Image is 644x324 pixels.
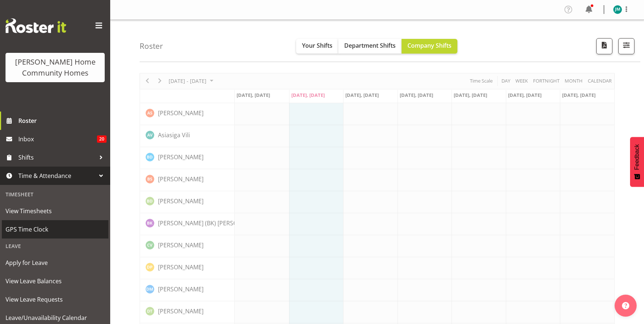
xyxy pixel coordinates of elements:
div: Timesheet [2,187,108,202]
span: Shifts [18,152,96,163]
span: 20 [97,135,107,143]
button: Department Shifts [338,39,402,54]
div: [PERSON_NAME] Home Community Homes [13,57,97,79]
a: Apply for Leave [2,254,108,272]
span: Apply for Leave [6,257,105,268]
span: Feedback [634,144,640,170]
button: Your Shifts [296,39,338,54]
span: View Leave Balances [6,276,105,287]
img: help-xxl-2.png [622,302,629,309]
a: GPS Time Clock [2,220,108,239]
a: View Leave Requests [2,290,108,309]
div: Leave [2,239,108,254]
h4: Roster [140,42,163,50]
span: Inbox [18,134,97,145]
button: Feedback - Show survey [630,137,644,187]
button: Company Shifts [402,39,457,54]
a: View Timesheets [2,202,108,220]
span: Time & Attendance [18,170,96,181]
a: View Leave Balances [2,272,108,290]
span: Department Shifts [344,41,396,50]
img: Rosterit website logo [6,18,66,33]
span: Roster [18,115,107,126]
span: Company Shifts [407,41,451,50]
button: Filter Shifts [618,38,634,54]
span: GPS Time Clock [6,224,105,235]
button: Download a PDF of the roster according to the set date range. [596,38,612,54]
img: johanna-molina8557.jpg [613,5,622,14]
span: Your Shifts [302,41,332,50]
span: View Leave Requests [6,294,105,305]
span: Leave/Unavailability Calendar [6,312,105,323]
span: View Timesheets [6,205,105,216]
